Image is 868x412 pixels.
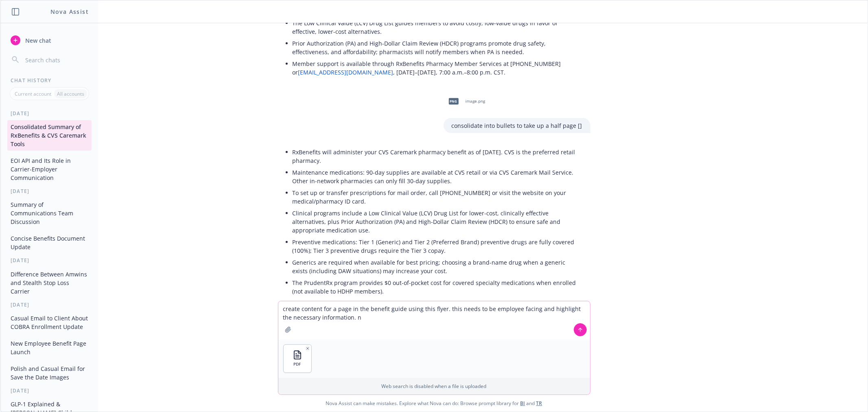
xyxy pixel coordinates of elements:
[283,383,585,390] p: Web search is disabled when a file is uploaded
[520,400,525,407] a: BI
[278,301,590,340] textarea: create content for a page in the benefit guide using this flyer. this needs to be employee facing...
[298,68,394,76] a: [EMAIL_ADDRESS][DOMAIN_NAME]
[444,91,487,112] div: pngimage.png
[536,400,542,407] a: TR
[293,277,582,297] li: The PrudentRx program provides $0 out-of-pocket cost for covered specialty medications when enrol...
[7,362,92,384] button: Polish and Casual Email for Save the Date Images
[7,198,92,228] button: Summary of Communications Team Discussion
[293,17,582,37] li: The Low Clinical Value (LCV) Drug List guides members to avoid costly, low-value drugs in favor o...
[452,121,582,130] p: consolidate into bullets to take up a half page []
[466,99,485,104] span: image.png
[7,232,92,254] button: Concise Benefits Document Update
[7,337,92,359] button: New Employee Benefit Page Launch
[1,257,98,264] div: [DATE]
[293,256,582,277] li: Generics are required when available for best pricing; choosing a brand-name drug when a generic ...
[7,311,92,333] button: Casual Email to Client About COBRA Enrollment Update
[284,345,311,373] button: PDF
[293,187,582,207] li: To set up or transfer prescriptions for mail order, call [PHONE_NUMBER] or visit the website on y...
[1,301,98,308] div: [DATE]
[293,207,582,236] li: Clinical programs include a Low Clinical Value (LCV) Drug List for lower-cost, clinically effecti...
[1,110,98,117] div: [DATE]
[4,395,864,412] span: Nova Assist can make mistakes. Explore what Nova can do: Browse prompt library for and
[1,77,98,84] div: Chat History
[1,387,98,394] div: [DATE]
[293,297,582,318] li: For support, contact RxBenefits Member Services at [PHONE_NUMBER] or , [DATE]–[DATE], 7:00 a.m.–8...
[1,188,98,195] div: [DATE]
[7,120,92,151] button: Consolidated Summary of RxBenefits & CVS Caremark Tools
[15,90,51,97] p: Current account
[293,37,582,58] li: Prior Authorization (PA) and High-Dollar Claim Review (HDCR) programs promote drug safety, effect...
[293,167,582,187] li: Maintenance medications: 90-day supplies are available at CVS retail or via CVS Caremark Mail Ser...
[293,58,582,78] li: Member support is available through RxBenefits Pharmacy Member Services at [PHONE_NUMBER] or , [D...
[24,54,88,66] input: Search chats
[294,362,301,367] span: PDF
[7,33,92,48] button: New chat
[24,36,51,45] span: New chat
[7,154,92,184] button: EOI API and Its Role in Carrier-Employer Communication
[293,236,582,256] li: Preventive medications: Tier 1 (Generic) and Tier 2 (Preferred Brand) preventive drugs are fully ...
[293,146,582,167] li: RxBenefits will administer your CVS Caremark pharmacy benefit as of [DATE]. CVS is the preferred ...
[449,98,459,104] span: png
[50,7,89,16] h1: Nova Assist
[57,90,84,97] p: All accounts
[7,267,92,298] button: Difference Between Amwins and Stealth Stop Loss Carrier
